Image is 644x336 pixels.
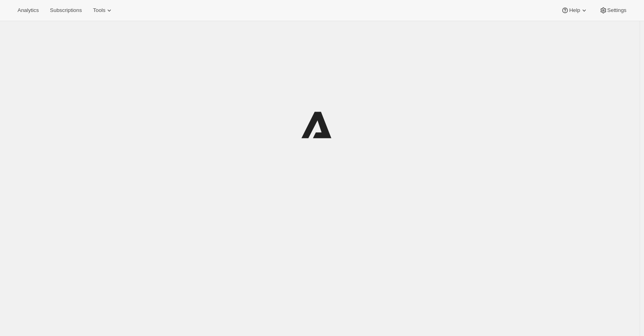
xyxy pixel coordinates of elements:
span: Subscriptions [50,7,82,14]
button: Tools [88,5,118,16]
button: Settings [595,5,631,16]
span: Analytics [18,7,39,14]
button: Analytics [13,5,43,16]
span: Tools [93,7,105,14]
button: Subscriptions [45,5,87,16]
span: Settings [607,7,626,14]
span: Help [569,7,580,14]
button: Help [556,5,593,16]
